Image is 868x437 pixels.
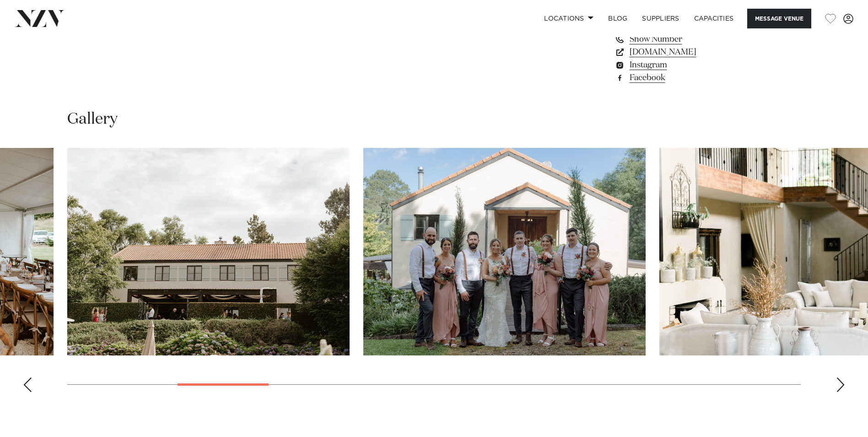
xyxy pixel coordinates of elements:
a: Facebook [615,71,764,84]
button: Message Venue [747,9,811,28]
h2: Gallery [67,109,118,130]
a: Show Number [615,33,764,46]
a: [DOMAIN_NAME] [615,46,764,59]
img: nzv-logo.png [15,10,65,27]
a: BLOG [601,9,635,28]
swiper-slide: 4 / 20 [67,148,350,355]
a: SUPPLIERS [635,9,686,28]
a: Instagram [615,59,764,71]
swiper-slide: 5 / 20 [363,148,646,355]
a: Capacities [687,9,741,28]
a: Locations [537,9,601,28]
